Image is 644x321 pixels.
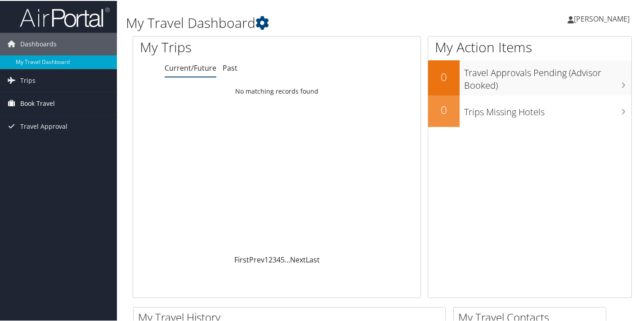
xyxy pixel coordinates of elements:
h1: My Travel Dashboard [126,13,468,32]
h3: Trips Missing Hotels [464,100,631,118]
a: 5 [281,254,285,264]
a: Past [223,62,237,72]
a: First [234,254,249,264]
h1: My Trips [140,37,294,56]
span: [PERSON_NAME] [574,13,630,23]
a: 0Travel Approvals Pending (Advisor Booked) [428,59,631,94]
span: Travel Approval [20,114,67,137]
h3: Travel Approvals Pending (Advisor Booked) [464,61,631,91]
img: airportal-logo.png [20,6,110,27]
a: Prev [249,254,264,264]
h1: My Action Items [428,37,631,56]
a: 1 [264,254,268,264]
a: 2 [268,254,273,264]
span: Trips [20,68,36,91]
a: Next [290,254,306,264]
h2: 0 [428,101,460,117]
span: … [285,254,290,264]
a: 0Trips Missing Hotels [428,95,631,126]
a: Current/Future [165,62,216,72]
a: 4 [277,254,281,264]
span: Book Travel [20,91,55,114]
h2: 0 [428,68,460,84]
a: [PERSON_NAME] [568,5,639,32]
a: 3 [273,254,277,264]
span: Dashboards [20,32,57,54]
td: No matching records found [133,82,420,99]
a: Last [306,254,320,264]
